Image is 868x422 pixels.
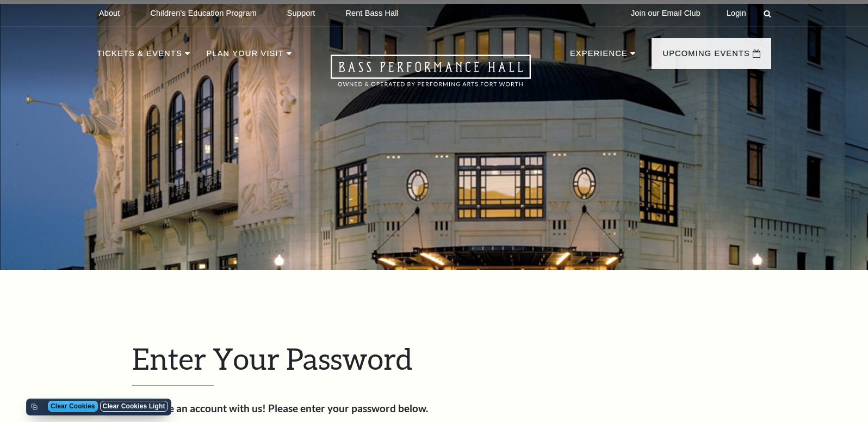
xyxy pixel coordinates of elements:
p: Rent Bass Hall [345,9,399,18]
p: Upcoming Events [662,47,750,66]
strong: Please enter your password below. [268,402,428,414]
p: About [99,9,120,18]
p: Experience [570,47,628,66]
span: Enter Your Password [132,341,412,376]
p: Children's Education Program [150,9,256,18]
p: Support [287,9,315,18]
p: Plan Your Visit [206,47,283,66]
strong: You have an account with us! [132,402,266,414]
p: Tickets & Events [97,47,182,66]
